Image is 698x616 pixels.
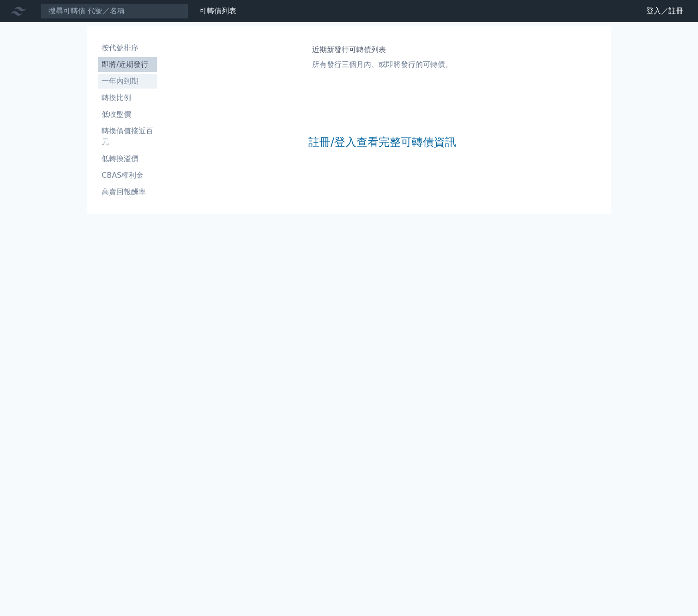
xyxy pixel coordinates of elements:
a: 即將/近期發行 [98,57,157,72]
a: 註冊/登入查看完整可轉債資訊 [308,135,456,150]
a: 可轉債列表 [199,6,236,15]
li: 轉換比例 [98,92,157,103]
li: 即將/近期發行 [98,59,157,70]
li: 高賣回報酬率 [98,186,157,197]
a: CBAS權利金 [98,168,157,183]
li: CBAS權利金 [98,170,157,181]
li: 低收盤價 [98,109,157,120]
a: 按代號排序 [98,41,157,55]
a: 低收盤價 [98,107,157,122]
li: 低轉換溢價 [98,153,157,164]
a: 轉換比例 [98,90,157,105]
a: 轉換價值接近百元 [98,124,157,150]
p: 所有發行三個月內、或即將發行的可轉債。 [312,59,452,70]
input: 搜尋可轉債 代號／名稱 [41,3,188,19]
li: 一年內到期 [98,76,157,87]
li: 按代號排序 [98,42,157,54]
a: 高賣回報酬率 [98,185,157,199]
a: 低轉換溢價 [98,151,157,166]
h1: 近期新發行可轉債列表 [312,44,452,55]
a: 登入／註冊 [639,4,691,18]
a: 一年內到期 [98,74,157,89]
li: 轉換價值接近百元 [98,126,157,148]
